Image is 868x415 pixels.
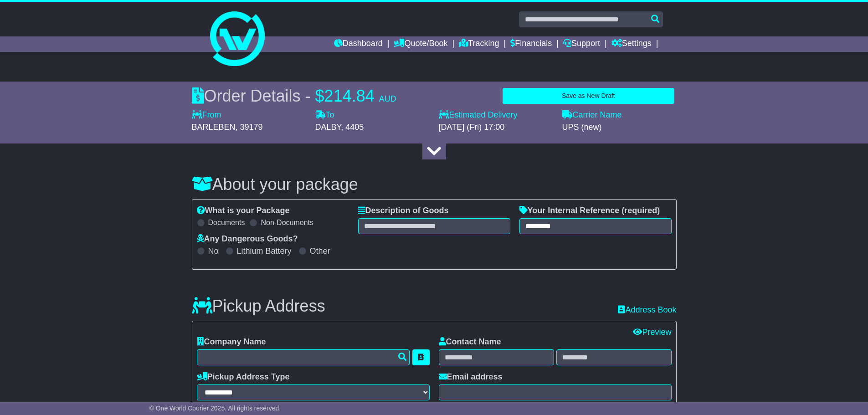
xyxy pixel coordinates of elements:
label: Pickup Address Type [197,372,290,382]
span: DALBY [315,123,341,132]
h3: About your package [192,175,677,194]
a: Dashboard [334,36,383,52]
button: Save as New Draft [503,88,674,104]
label: From [192,110,221,120]
label: Company Name [197,337,266,347]
a: Settings [611,36,652,52]
label: Lithium Battery [237,246,292,256]
h3: Pickup Address [192,297,325,315]
a: Tracking [459,36,499,52]
span: © One World Courier 2025. All rights reserved. [149,405,281,412]
label: What is your Package [197,206,290,216]
span: , 4405 [341,123,364,132]
label: Email address [439,372,503,382]
label: Non-Documents [261,218,313,227]
a: Support [563,36,600,52]
label: No [208,246,219,256]
span: AUD [379,94,396,103]
label: Contact Name [439,337,501,347]
label: Your Internal Reference (required) [519,206,660,216]
label: Any Dangerous Goods? [197,234,298,244]
a: Preview [633,328,671,337]
span: BARLEBEN [192,123,236,132]
label: Description of Goods [358,206,449,216]
a: Quote/Book [394,36,447,52]
label: Carrier Name [562,110,622,120]
div: UPS (new) [562,123,677,133]
a: Address Book [618,305,676,315]
span: 214.84 [324,87,375,105]
span: $ [315,87,324,105]
span: , 39179 [236,123,263,132]
label: To [315,110,334,120]
div: [DATE] (Fri) 17:00 [439,123,553,133]
a: Financials [510,36,552,52]
label: Other [310,246,330,256]
label: Documents [208,218,245,227]
label: Estimated Delivery [439,110,553,120]
div: Order Details - [192,86,396,106]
